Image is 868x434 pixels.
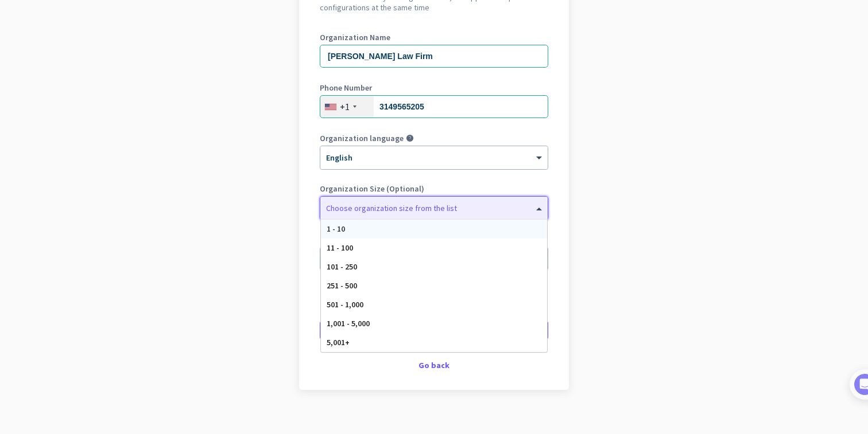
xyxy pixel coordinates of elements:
[321,220,547,352] div: Options List
[327,318,370,329] span: 1,001 - 5,000
[320,84,548,92] label: Phone Number
[327,224,345,234] span: 1 - 10
[320,45,548,68] input: What is the name of your organization?
[320,185,548,193] label: Organization Size (Optional)
[340,101,350,112] div: +1
[327,261,357,272] span: 101 - 250
[320,134,404,142] label: Organization language
[320,320,548,341] button: Create Organization
[320,235,548,243] label: Organization Time Zone
[327,299,363,310] span: 501 - 1,000
[320,33,548,41] label: Organization Name
[320,95,548,118] input: 201-555-0123
[406,134,414,142] i: help
[327,243,353,253] span: 11 - 100
[320,361,548,369] div: Go back
[327,337,350,347] span: 5,001+
[327,280,357,291] span: 251 - 500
